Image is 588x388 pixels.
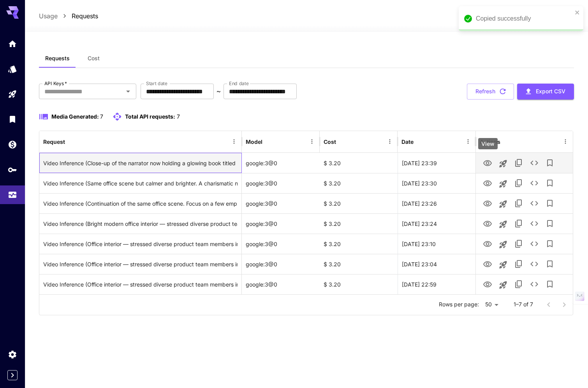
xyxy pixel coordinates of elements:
[480,276,495,292] button: View
[467,84,514,100] button: Refresh
[526,236,542,252] button: See details
[8,114,17,124] div: Library
[480,195,495,211] button: View
[43,138,65,145] div: Request
[242,213,320,234] div: google:3@0
[320,173,398,193] div: $ 3.20
[526,276,542,292] button: See details
[398,274,475,294] div: 26 Sep, 2025 22:59
[526,175,542,191] button: See details
[401,138,414,145] div: Date
[8,89,17,99] div: Playground
[480,215,495,231] button: View
[8,350,17,359] div: Settings
[542,175,558,191] button: Add to library
[72,11,98,21] a: Requests
[398,153,475,173] div: 26 Sep, 2025 23:39
[306,136,317,147] button: Menu
[51,113,99,120] span: Media Generated:
[7,370,18,380] button: Expand sidebar
[263,136,274,147] button: Sort
[125,113,175,120] span: Total API requests:
[511,155,526,171] button: Copy TaskUUID
[43,173,238,193] div: Click to copy prompt
[414,136,425,147] button: Sort
[100,113,103,120] span: 7
[575,9,580,16] button: close
[39,11,58,21] a: Usage
[398,193,475,213] div: 26 Sep, 2025 23:26
[542,276,558,292] button: Add to library
[8,64,17,74] div: Models
[398,173,475,193] div: 26 Sep, 2025 23:30
[39,11,98,21] nav: breadcrumb
[242,193,320,213] div: google:3@0
[495,257,511,273] button: Launch in playground
[43,194,238,213] div: Click to copy prompt
[526,155,542,171] button: See details
[511,236,526,252] button: Copy TaskUUID
[8,39,17,49] div: Home
[242,274,320,294] div: google:3@0
[511,175,526,191] button: Copy TaskUUID
[480,256,495,272] button: View
[8,189,17,198] div: Usage
[44,80,67,87] label: API Keys
[43,274,238,294] div: Click to copy prompt
[495,277,511,293] button: Launch in playground
[480,236,495,252] button: View
[495,196,511,212] button: Launch in playground
[398,234,475,254] div: 26 Sep, 2025 23:10
[320,193,398,213] div: $ 3.20
[495,217,511,232] button: Launch in playground
[246,138,262,145] div: Model
[43,234,238,254] div: Click to copy prompt
[88,55,100,62] span: Cost
[8,140,17,149] div: Wallet
[320,274,398,294] div: $ 3.20
[384,136,395,147] button: Menu
[242,254,320,274] div: google:3@0
[439,301,479,308] p: Rows per page:
[495,156,511,171] button: Launch in playground
[542,196,558,211] button: Add to library
[549,351,588,388] iframe: Chat Widget
[478,138,498,149] div: View
[123,86,134,97] button: Open
[43,254,238,274] div: Click to copy prompt
[45,55,70,62] span: Requests
[495,237,511,252] button: Launch in playground
[229,80,248,87] label: End date
[511,216,526,231] button: Copy TaskUUID
[177,113,180,120] span: 7
[229,136,239,147] button: Menu
[476,14,572,23] div: Copied successfully
[482,299,501,310] div: 50
[66,136,77,147] button: Sort
[320,254,398,274] div: $ 3.20
[398,254,475,274] div: 26 Sep, 2025 23:04
[242,234,320,254] div: google:3@0
[517,84,574,100] button: Export CSV
[526,256,542,272] button: See details
[242,173,320,193] div: google:3@0
[542,155,558,171] button: Add to library
[542,236,558,252] button: Add to library
[242,153,320,173] div: google:3@0
[8,165,17,175] div: API Keys
[495,176,511,192] button: Launch in playground
[542,256,558,272] button: Add to library
[324,138,336,145] div: Cost
[480,175,495,191] button: View
[320,234,398,254] div: $ 3.20
[511,276,526,292] button: Copy TaskUUID
[514,301,533,308] p: 1–7 of 7
[320,213,398,234] div: $ 3.20
[511,196,526,211] button: Copy TaskUUID
[560,136,571,147] button: Menu
[146,80,167,87] label: Start date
